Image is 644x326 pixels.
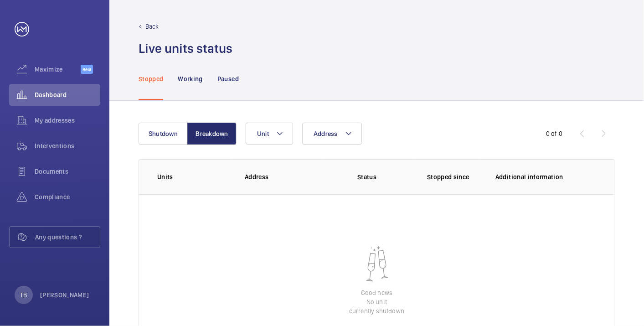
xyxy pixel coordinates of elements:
span: Address [314,130,338,137]
span: My addresses [35,116,100,125]
button: Breakdown [187,123,237,145]
span: Documents [35,167,100,176]
p: Status [328,172,406,181]
button: Shutdown [139,123,188,145]
p: TB [20,290,27,300]
p: Stopped since [427,172,481,181]
h1: Live units status [139,40,232,57]
span: Beta [81,65,93,74]
span: Compliance [35,192,100,202]
p: Working [178,74,202,83]
div: 0 of 0 [546,129,562,138]
span: Dashboard [35,90,100,99]
p: Address [245,172,321,181]
p: Additional information [495,172,596,181]
span: Interventions [35,141,100,150]
p: Stopped [139,74,163,83]
p: Back [145,22,159,31]
button: Unit [246,123,293,145]
span: Unit [257,130,269,137]
p: Units [157,172,230,181]
button: Address [302,123,362,145]
p: [PERSON_NAME] [40,290,89,300]
p: Good news No unit currently shutdown [349,288,404,316]
p: Paused [217,74,239,83]
span: Maximize [35,65,81,74]
span: Any questions ? [35,233,100,242]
